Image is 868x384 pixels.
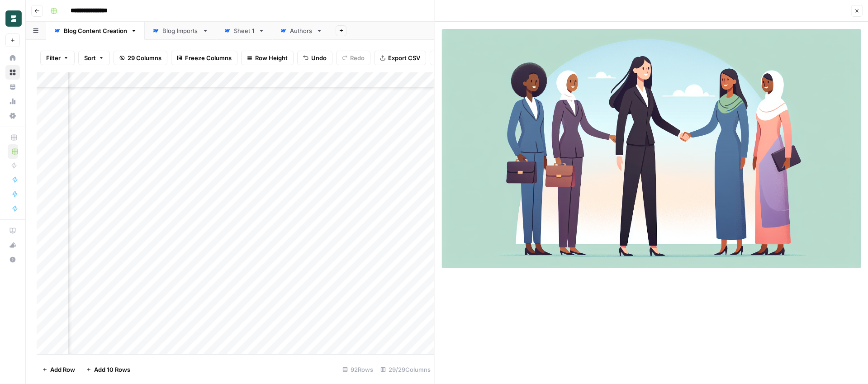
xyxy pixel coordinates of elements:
button: Filter [40,51,75,65]
a: Blog Content Creation [46,22,145,40]
div: 29/29 Columns [377,362,434,377]
button: Help + Support [5,252,20,267]
span: Sort [84,53,96,62]
div: Blog Imports [162,26,199,35]
span: Add 10 Rows [94,365,130,374]
a: Browse [5,65,20,80]
a: AirOps Academy [5,223,20,238]
a: Settings [5,109,20,123]
a: Your Data [5,80,20,94]
img: Borderless Logo [5,10,22,27]
button: Undo [297,51,332,65]
a: Authors [272,22,330,40]
button: Redo [336,51,370,65]
button: Add Row [37,362,81,377]
button: 29 Columns [114,51,167,65]
button: Export CSV [374,51,426,65]
img: Row/Cell [442,29,861,268]
button: Sort [78,51,110,65]
a: Blog Imports [145,22,216,40]
span: Redo [350,53,365,62]
a: Sheet 1 [216,22,272,40]
span: Row Height [255,53,288,62]
span: Undo [311,53,327,62]
div: Authors [290,26,313,35]
span: Filter [46,53,61,62]
a: Usage [5,94,20,109]
span: 29 Columns [128,53,161,62]
span: Export CSV [388,53,420,62]
span: Freeze Columns [185,53,232,62]
button: Freeze Columns [171,51,237,65]
span: Add Row [50,365,75,374]
button: Row Height [241,51,294,65]
button: Workspace: Borderless [5,7,20,30]
a: Home [5,51,20,65]
button: What's new? [5,238,20,252]
button: Add 10 Rows [81,362,136,377]
div: 92 Rows [339,362,377,377]
div: What's new? [6,238,19,252]
div: Blog Content Creation [64,26,127,35]
div: Sheet 1 [234,26,255,35]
